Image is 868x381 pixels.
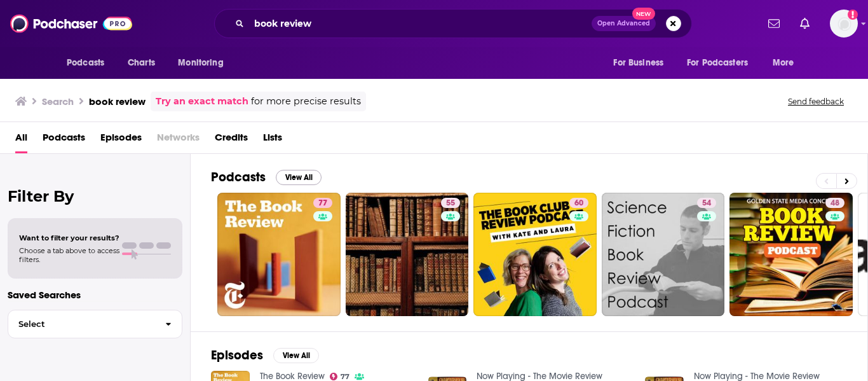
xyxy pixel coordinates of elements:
[773,54,794,72] span: More
[602,193,725,316] a: 54
[8,187,182,205] h2: Filter By
[729,193,853,316] a: 48
[251,94,361,109] span: for more precise results
[214,9,692,38] div: Search podcasts, credits, & more...
[830,10,858,38] button: Show profile menu
[157,127,200,153] span: Networks
[763,13,785,34] a: Show notifications dropdown
[58,51,121,75] button: open menu
[215,127,248,153] a: Credits
[830,10,858,38] span: Logged in as angelabellBL2024
[19,246,119,264] span: Choose a tab above to access filters.
[473,193,597,316] a: 60
[178,54,223,72] span: Monitoring
[848,10,858,20] svg: Add a profile image
[128,54,155,72] span: Charts
[211,169,266,185] h2: Podcasts
[697,198,716,208] a: 54
[679,51,766,75] button: open menu
[217,193,341,316] a: 77
[687,54,748,72] span: For Podcasters
[10,11,132,36] img: Podchaser - Follow, Share and Rate Podcasts
[67,54,104,72] span: Podcasts
[276,170,322,185] button: View All
[330,373,350,380] a: 77
[89,95,146,107] h3: book review
[441,198,460,208] a: 55
[604,51,679,75] button: open menu
[613,54,663,72] span: For Business
[8,289,182,301] p: Saved Searches
[43,127,85,153] a: Podcasts
[592,16,656,31] button: Open AdvancedNew
[100,127,142,153] a: Episodes
[795,13,815,34] a: Show notifications dropdown
[318,197,327,210] span: 77
[249,13,592,34] input: Search podcasts, credits, & more...
[211,347,319,363] a: EpisodesView All
[574,197,583,210] span: 60
[15,127,27,153] a: All
[211,347,263,363] h2: Episodes
[313,198,332,208] a: 77
[346,193,469,316] a: 55
[8,310,182,338] button: Select
[702,197,711,210] span: 54
[446,197,455,210] span: 55
[764,51,810,75] button: open menu
[273,348,319,363] button: View All
[830,10,858,38] img: User Profile
[8,320,155,328] span: Select
[784,96,848,107] button: Send feedback
[597,20,650,27] span: Open Advanced
[42,95,74,107] h3: Search
[569,198,588,208] a: 60
[341,374,349,380] span: 77
[19,233,119,242] span: Want to filter your results?
[825,198,844,208] a: 48
[156,94,248,109] a: Try an exact match
[263,127,282,153] a: Lists
[211,169,322,185] a: PodcastsView All
[632,8,655,20] span: New
[831,197,839,210] span: 48
[119,51,163,75] a: Charts
[169,51,240,75] button: open menu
